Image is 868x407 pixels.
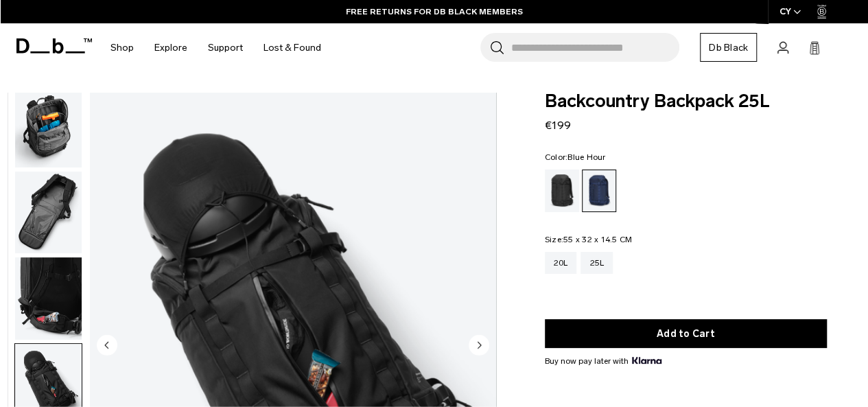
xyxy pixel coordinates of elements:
span: Blue Hour [567,152,605,162]
button: Backcountry Backpack 25L Blue Hour [14,171,82,255]
a: Support [208,23,243,72]
span: €199 [545,119,571,132]
a: Shop [110,23,134,72]
img: Backcountry Backpack 25L Blue Hour [15,257,82,340]
img: Backcountry Backpack 25L Blue Hour [15,85,82,167]
button: Add to Cart [545,319,827,348]
button: Backcountry Backpack 25L Blue Hour [14,257,82,340]
span: 55 x 32 x 14.5 CM [563,235,632,244]
button: Next slide [469,334,489,358]
span: Buy now pay later with [545,355,661,367]
button: Backcountry Backpack 25L Blue Hour [14,84,82,168]
a: 25L [580,252,613,274]
a: Lost & Found [263,23,321,72]
img: Backcountry Backpack 25L Blue Hour [15,172,82,254]
legend: Size: [545,235,633,244]
a: 20L [545,252,577,274]
legend: Color: [545,153,606,161]
img: {"height" => 20, "alt" => "Klarna"} [632,357,661,364]
span: Backcountry Backpack 25L [545,93,827,111]
nav: Main Navigation [100,23,331,72]
button: Previous slide [97,334,117,358]
a: FREE RETURNS FOR DB BLACK MEMBERS [346,5,523,18]
a: Db Black [700,33,757,62]
a: Explore [154,23,187,72]
a: Blue Hour [582,170,616,212]
a: Black Out [545,170,579,212]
